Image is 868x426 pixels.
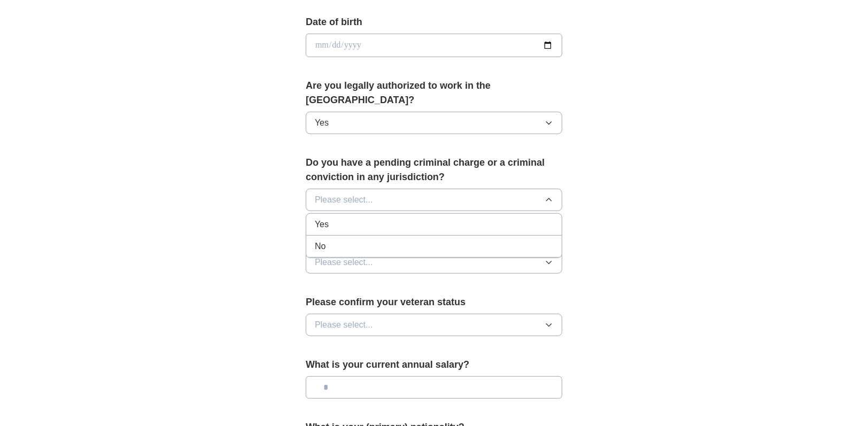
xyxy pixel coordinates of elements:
[306,79,562,107] label: Are you legally authorized to work in the [GEOGRAPHIC_DATA]?
[315,117,329,129] span: Yes
[306,189,562,211] button: Please select...
[306,112,562,134] button: Yes
[306,295,562,309] label: Please confirm your veteran status
[315,319,373,331] span: Please select...
[306,358,562,372] label: What is your current annual salary?
[306,15,562,29] label: Date of birth
[306,156,562,184] label: Do you have a pending criminal charge or a criminal conviction in any jurisdiction?
[315,218,329,231] span: Yes
[306,314,562,336] button: Please select...
[306,251,562,274] button: Please select...
[315,193,373,206] span: Please select...
[315,256,373,269] span: Please select...
[315,240,325,253] span: No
